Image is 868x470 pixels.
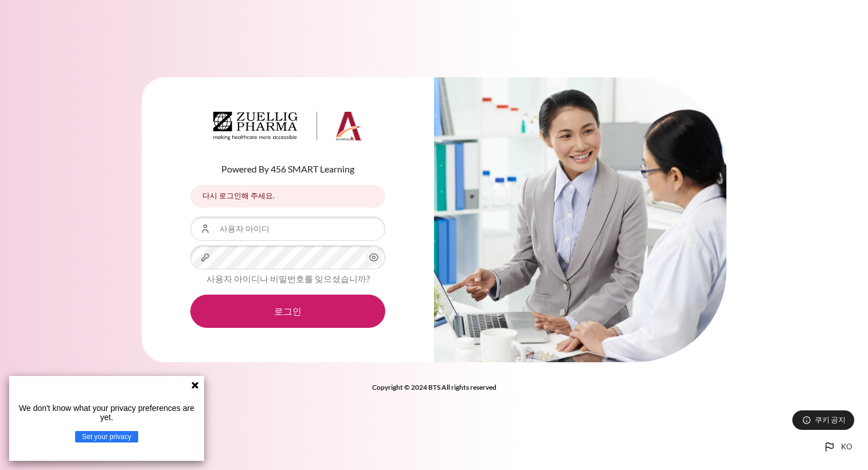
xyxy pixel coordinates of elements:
[190,217,385,241] input: 사용자 아이디
[14,404,200,422] p: We don't know what your privacy preferences are yet.
[206,273,370,284] a: 사용자 아이디나 비밀번호를 잊으셨습니까?
[190,162,385,176] p: Powered By 456 SMART Learning
[372,383,496,391] strong: Copyright © 2024 BTS All rights reserved
[190,185,385,207] div: 다시 로그인해 주세요.
[815,414,846,425] span: 쿠키 공지
[841,441,852,453] span: ko
[792,410,854,430] button: 쿠키 공지
[190,295,385,328] button: 로그인
[818,436,857,459] button: Languages
[213,112,362,145] a: Architeck
[75,431,138,442] button: Set your privacy
[213,112,362,140] img: Architeck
